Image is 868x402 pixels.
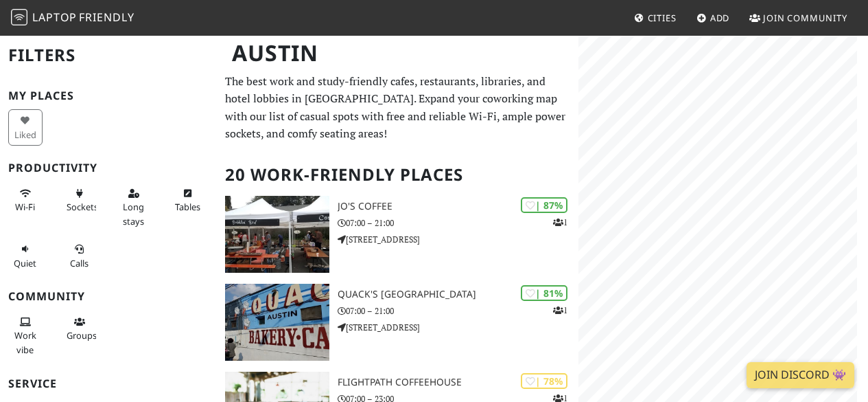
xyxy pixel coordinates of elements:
button: Tables [171,182,205,219]
h3: Productivity [8,161,209,175]
div: | 78% [521,373,567,389]
a: Join Community [744,5,853,30]
a: Join Discord 👾 [747,362,854,388]
span: Video/audio calls [70,257,89,269]
p: [STREET_ADDRESS] [338,321,578,334]
button: Sockets [62,182,97,219]
div: | 87% [521,197,567,213]
p: 1 [553,216,567,229]
a: Quack's 43rd Street Bakery | 81% 1 Quack's [GEOGRAPHIC_DATA] 07:00 – 21:00 [STREET_ADDRESS] [217,284,578,361]
h3: My Places [8,89,209,102]
img: Jo's Coffee [225,196,329,273]
button: Work vibe [8,311,43,361]
p: 1 [553,304,567,317]
div: | 81% [521,285,567,301]
span: Group tables [67,329,97,342]
h3: Quack's [GEOGRAPHIC_DATA] [338,289,578,300]
button: Groups [62,311,97,347]
p: The best work and study-friendly cafes, restaurants, libraries, and hotel lobbies in [GEOGRAPHIC_... [225,73,570,143]
span: Power sockets [67,201,98,213]
a: Cities [629,5,682,30]
p: [STREET_ADDRESS] [338,233,578,246]
img: LaptopFriendly [11,9,27,25]
button: Quiet [8,238,43,274]
h3: Jo's Coffee [338,201,578,212]
h3: Service [8,377,209,390]
a: Jo's Coffee | 87% 1 Jo's Coffee 07:00 – 21:00 [STREET_ADDRESS] [217,196,578,273]
h3: Community [8,290,209,303]
button: Wi-Fi [8,182,43,219]
span: Friendly [79,10,134,25]
span: Cities [648,12,677,24]
button: Long stays [117,182,151,232]
span: Long stays [123,201,144,227]
span: People working [14,329,36,355]
span: Add [710,12,730,24]
h2: Filters [8,34,209,76]
span: Join Community [763,12,847,24]
p: 07:00 – 21:00 [338,216,578,230]
p: 07:00 – 21:00 [338,304,578,317]
span: Work-friendly tables [175,201,200,213]
a: LaptopFriendly LaptopFriendly [11,6,134,30]
span: Quiet [14,257,36,269]
span: Stable Wi-Fi [15,201,35,213]
h3: Flightpath Coffeehouse [338,377,578,388]
img: Quack's 43rd Street Bakery [225,284,329,361]
button: Calls [62,238,97,274]
h2: 20 Work-Friendly Places [225,154,570,196]
h1: Austin [221,34,576,72]
span: Laptop [32,10,77,25]
a: Add [691,5,736,30]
